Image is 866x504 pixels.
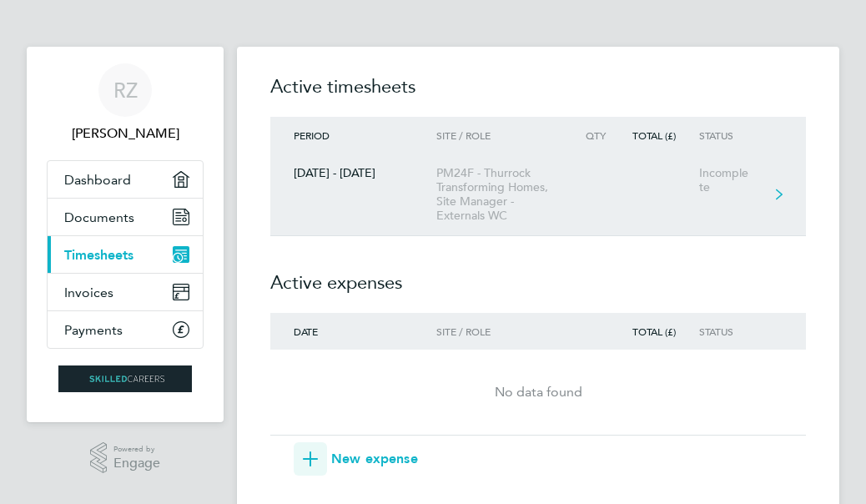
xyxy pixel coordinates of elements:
[436,166,576,223] div: PM24F - Thurrock Transforming Homes, Site Manager - Externals WC
[48,199,203,235] a: Documents
[576,129,629,141] div: Qty
[699,325,774,337] div: Status
[629,129,698,141] div: Total (£)
[270,73,806,117] h2: Active timesheets
[47,365,204,392] a: Go to home page
[436,325,576,337] div: Site / Role
[113,442,160,456] span: Powered by
[113,79,138,101] span: RZ
[436,129,576,141] div: Site / Role
[64,322,123,338] span: Payments
[48,236,203,273] a: Timesheets
[270,154,806,236] a: [DATE] - [DATE]PM24F - Thurrock Transforming Homes, Site Manager - Externals WCIncomplete
[64,285,113,300] span: Invoices
[64,247,133,263] span: Timesheets
[47,63,204,144] a: RZ[PERSON_NAME]
[48,161,203,198] a: Dashboard
[270,166,436,180] div: [DATE] - [DATE]
[629,325,698,337] div: Total (£)
[294,129,330,142] span: Period
[270,382,806,402] div: No data found
[699,166,774,194] div: Incomplete
[331,449,418,469] span: New expense
[48,311,203,348] a: Payments
[90,442,161,474] a: Powered byEngage
[58,365,192,392] img: skilledcareers-logo-retina.png
[699,129,774,141] div: Status
[48,274,203,310] a: Invoices
[64,209,134,225] span: Documents
[270,236,806,313] h2: Active expenses
[64,172,131,188] span: Dashboard
[113,456,160,471] span: Engage
[27,47,224,422] nav: Main navigation
[47,123,204,144] span: Regimantas Zaborskas
[294,442,418,476] button: New expense
[270,325,436,337] div: Date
